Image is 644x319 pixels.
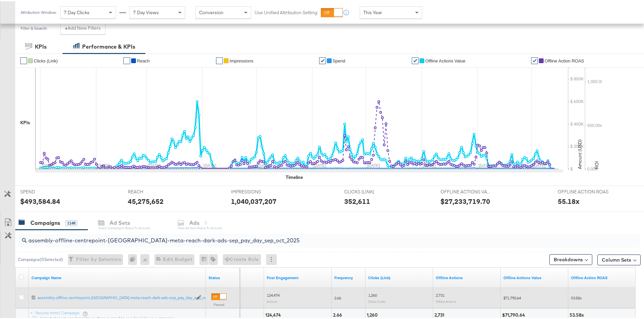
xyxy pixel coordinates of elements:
[30,218,60,225] div: Campaigns
[128,187,178,194] span: REACH
[436,291,445,296] span: 2,731
[597,253,641,264] button: Column Sets
[35,42,47,49] div: KPIs
[38,294,193,299] div: assembly-offline-centrepoint-[GEOGRAPHIC_DATA]-meta-reach-dark-ads-sep_pay_day_sep_oct_2025
[211,301,226,305] label: Paused
[128,195,164,205] div: 45,275,652
[255,8,318,15] label: Use Unified Attribution Setting:
[363,8,382,14] span: This Year
[20,9,57,14] div: Attribution Window:
[367,311,380,317] div: 1,260
[333,57,345,62] span: Spend
[577,138,583,168] text: Amount (USD)
[434,311,446,317] div: 2,731
[265,311,283,317] div: 124,474
[27,230,583,243] input: Search Campaigns by Name, ID or Objective
[545,57,584,62] span: Offline Action ROAS
[34,57,58,62] span: Clicks (Link)
[436,274,498,279] a: Offline Actions.
[267,298,278,302] sub: Actions
[333,311,344,317] div: 2.66
[137,57,150,62] span: Reach
[231,195,277,205] div: 1,040,037,207
[267,274,329,279] a: The number of actions related to your Page's posts as a result of your ad.
[133,8,159,14] span: 7 Day Views
[65,219,77,225] div: 1148
[199,8,223,14] span: Conversion
[38,294,193,299] a: assembly-offline-centrepoint-[GEOGRAPHIC_DATA]-meta-reach-dark-ads-sep_pay_day_sep_oct_2025
[82,42,135,49] div: Performance & KPIs
[558,195,579,205] div: 55.18x
[123,56,130,63] a: ✔
[594,160,600,168] text: ROI
[549,253,592,264] button: Breakdowns
[209,274,237,279] a: Shows the current state of your Ad Campaign.
[570,311,586,317] div: 53.58x
[368,274,430,279] a: The number of clicks on links appearing on your ad or Page that direct people to your sites off F...
[31,274,203,279] a: Your campaign name.
[571,294,582,299] span: 53.58x
[20,25,48,29] div: Filter & Search:
[334,294,341,299] span: 2.66
[230,57,253,62] span: Impressions
[503,294,521,299] span: $71,790.64
[18,255,63,261] div: Campaigns ( 0 Selected)
[571,274,633,279] a: Offline Actions.
[368,291,377,296] span: 1,260
[344,195,370,205] div: 352,611
[20,195,60,205] div: $493,584.84
[20,187,71,194] span: SPEND
[558,187,609,194] span: OFFLINE ACTION ROAS
[425,57,466,62] span: Offline Actions Value
[65,24,68,30] strong: +
[20,118,30,125] div: KPIs
[344,187,395,194] span: CLICKS (LINK)
[334,274,363,279] a: The average number of times your ad was served to each person.
[368,298,385,302] sub: Clicks (Link)
[20,56,27,63] a: ✔
[216,56,223,63] a: ✔
[436,298,456,302] sub: Offline Actions
[440,195,490,205] div: $27,233,719.70
[531,56,538,63] a: ✔
[440,187,491,194] span: OFFLINE ACTIONS VALUE
[412,56,419,63] a: ✔
[503,274,566,279] a: Offline Actions.
[128,253,140,264] div: 0
[319,56,326,63] a: ✔
[286,173,303,179] div: Timeline
[231,187,282,194] span: IMPRESSIONS
[502,311,527,317] div: $71,790.64
[64,8,90,14] span: 7 Day Clicks
[267,291,280,296] span: 124,474
[60,21,105,33] button: +Add New Filters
